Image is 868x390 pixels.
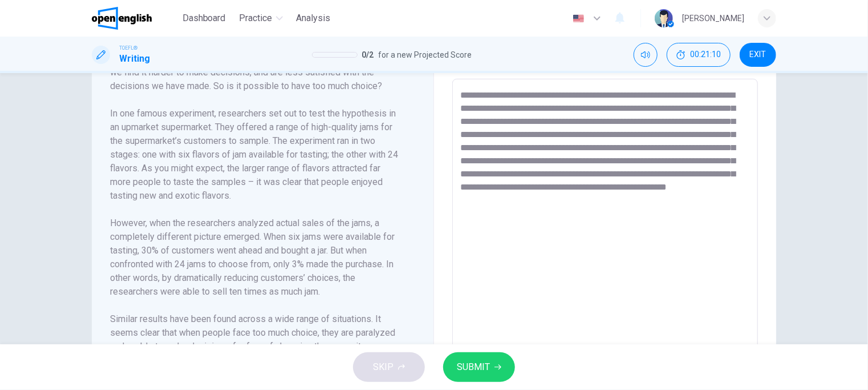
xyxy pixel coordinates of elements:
[110,312,401,353] h6: Similar results have been found across a wide range of situations. It seems clear that when peopl...
[92,7,178,30] a: OpenEnglish logo
[362,48,374,62] span: 0 / 2
[178,8,230,29] button: Dashboard
[443,352,515,382] button: SUBMIT
[379,48,472,62] span: for a new Projected Score
[119,52,150,66] h1: Writing
[690,50,721,59] span: 00:21:10
[110,216,401,299] h6: However, when the researchers analyzed actual sales of the jams, a completely different picture e...
[655,9,673,27] img: Profile picture
[292,8,335,29] button: Analysis
[682,11,744,25] div: [PERSON_NAME]
[634,43,658,67] div: Mute
[667,43,731,67] button: 00:21:10
[740,43,776,67] button: EXIT
[235,8,287,29] button: Practice
[750,50,766,59] span: EXIT
[240,11,273,25] span: Practice
[457,359,490,375] span: SUBMIT
[119,44,137,52] span: TOEFL®
[667,43,731,67] div: Hide
[92,7,152,30] img: OpenEnglish logo
[182,11,226,25] span: Dashboard
[110,107,401,203] h6: In one famous experiment, researchers set out to test the hypothesis in an upmarket supermarket. ...
[571,14,586,23] img: en
[297,11,331,25] span: Analysis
